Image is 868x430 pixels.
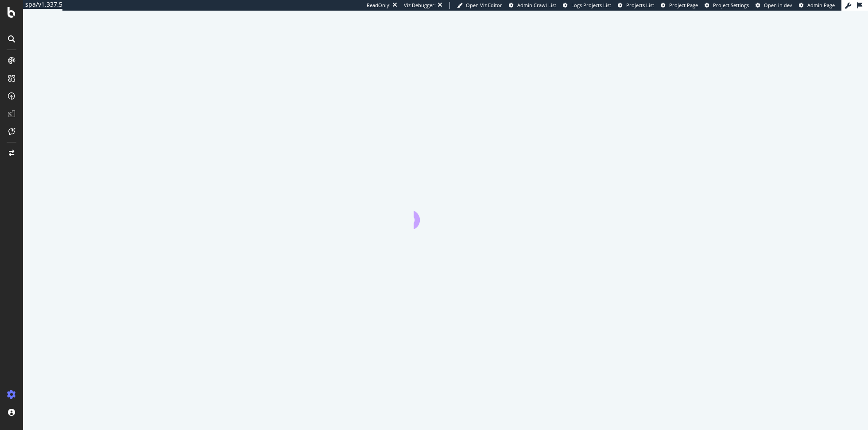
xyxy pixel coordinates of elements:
[457,2,502,9] a: Open Viz Editor
[517,2,556,8] span: Admin Crawl List
[764,2,792,8] span: Open in dev
[404,2,436,9] div: Viz Debugger:
[807,2,835,8] span: Admin Page
[799,2,835,9] a: Admin Page
[571,2,611,8] span: Logs Projects List
[713,2,749,8] span: Project Settings
[563,2,611,9] a: Logs Projects List
[756,2,792,9] a: Open in dev
[509,2,556,9] a: Admin Crawl List
[618,2,654,9] a: Projects List
[367,2,391,9] div: ReadOnly:
[705,2,749,9] a: Project Settings
[661,2,698,9] a: Project Page
[466,2,502,8] span: Open Viz Editor
[626,2,654,8] span: Projects List
[414,197,477,229] div: animation
[669,2,698,8] span: Project Page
